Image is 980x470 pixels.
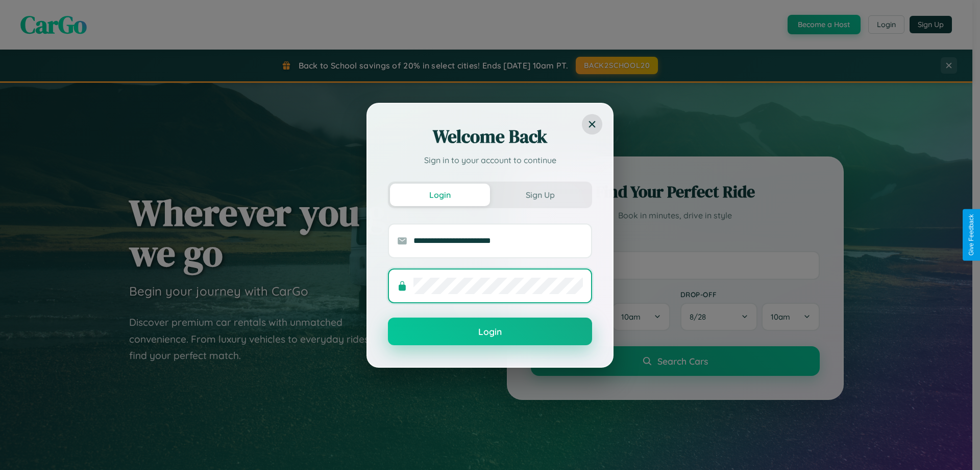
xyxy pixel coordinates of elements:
[968,214,975,256] div: Give Feedback
[388,154,592,166] p: Sign in to your account to continue
[390,184,490,206] button: Login
[388,318,592,345] button: Login
[490,184,590,206] button: Sign Up
[388,124,592,149] h2: Welcome Back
